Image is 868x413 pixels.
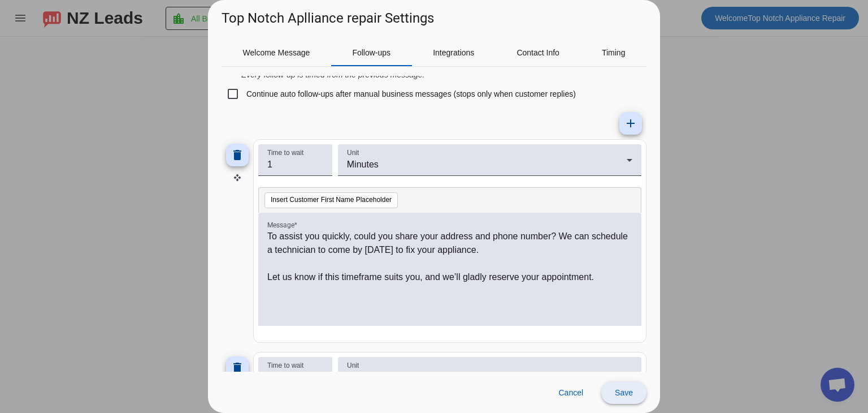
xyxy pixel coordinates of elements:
mat-label: Unit [347,362,359,369]
mat-icon: add [624,117,637,130]
button: Save [601,381,646,404]
h1: Top Notch Aplliance repair Settings [222,9,434,27]
span: Follow-ups [352,49,390,57]
span: Integrations [433,49,474,57]
span: Welcome Message [243,49,310,57]
button: Insert Customer First Name Placeholder [264,192,398,208]
mat-label: Time to wait [267,362,303,369]
mat-label: Time to wait [267,149,303,157]
mat-icon: delete [231,361,244,375]
span: Cancel [558,388,583,397]
p: To assist you quickly, could you share your address and phone number? We can schedule a technicia... [267,230,632,257]
button: Cancel [549,381,592,404]
span: Save [615,388,633,397]
mat-icon: delete [231,148,244,162]
p: Let us know if this timeframe suits you, and we’ll gladly reserve your appointment. [267,270,632,284]
mat-label: Unit [347,149,359,157]
span: Minutes [347,160,379,169]
span: Contact Info [517,49,559,57]
label: Continue auto follow-ups after manual business messages (stops only when customer replies) [244,88,576,100]
span: Timing [602,49,626,57]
